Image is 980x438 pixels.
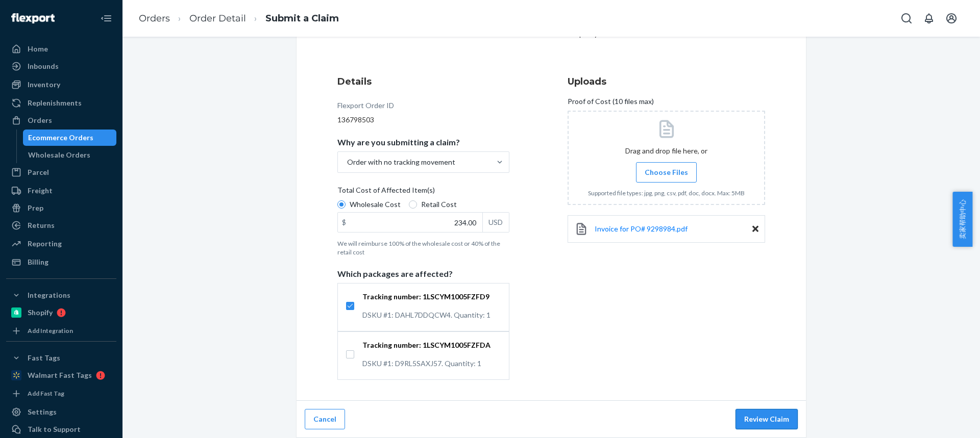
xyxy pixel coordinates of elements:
button: Open account menu [941,8,962,29]
input: Tracking number: 1LSCYM1005FZFDADSKU #1: D9RL5SAXJ57. Quantity: 1 [346,350,354,358]
a: Talk to Support [6,421,116,437]
button: Integrations [6,287,116,303]
a: Orders [139,13,170,24]
p: We will reimburse 100% of the wholesale cost or 40% of the retail cost [337,239,509,256]
a: Settings [6,404,116,420]
div: Freight [28,186,53,196]
div: $ [338,213,350,232]
ol: breadcrumbs [131,4,347,34]
div: Billing [28,257,48,267]
img: Flexport logo [11,13,55,23]
div: Shopify [28,307,53,318]
a: Add Integration [6,325,116,337]
div: Inventory [28,80,60,90]
span: Wholesale Cost [350,199,401,210]
p: Tracking number: 1LSCYM1005FZFDA [362,340,501,350]
span: Invoice for PO# 9298984.pdf [595,224,688,233]
a: Invoice for PO# 9298984.pdf [595,224,688,234]
a: Parcel [6,164,116,181]
a: Freight [6,183,116,199]
a: Submit a Claim [265,13,339,24]
a: Orders [6,112,116,128]
input: Wholesale Cost [337,200,346,209]
div: Settings [28,407,57,417]
a: Prep [6,200,116,216]
div: Prep [28,203,43,213]
p: DSKU #1: D9RL5SAXJ57. Quantity: 1 [362,358,501,369]
a: Order Detail [189,13,246,24]
a: Walmart Fast Tags [6,367,116,383]
button: 卖家帮助中心 [952,192,972,247]
input: $USD [338,213,482,232]
button: Close Navigation [96,8,116,29]
div: Add Integration [28,326,73,335]
div: Integrations [28,290,70,300]
a: Replenishments [6,95,116,111]
span: Proof of Cost (10 files max) [568,96,654,111]
button: Cancel [305,409,345,429]
a: Home [6,41,116,57]
h3: Details [337,75,509,88]
div: Ecommerce Orders [28,133,93,143]
div: Reporting [28,239,62,249]
p: DSKU #1: DAHL7DDQCW4. Quantity: 1 [362,310,501,320]
h3: Uploads [568,75,765,88]
div: Returns [28,220,55,230]
a: Returns [6,217,116,234]
div: Inbounds [28,61,59,71]
span: Choose Files [645,167,688,177]
div: Home [28,44,48,54]
div: Fast Tags [28,353,60,363]
span: Total Cost of Affected Item(s) [337,185,435,199]
a: Inbounds [6,58,116,74]
p: Which packages are affected? [337,269,453,279]
button: Open Search Box [896,8,917,29]
div: Order with no tracking movement [347,157,455,167]
p: Tracking number: 1LSCYM1005FZFD9 [362,292,501,302]
div: 136798503 [337,115,509,125]
input: Tracking number: 1LSCYM1005FZFD9DSKU #1: DAHL7DDQCW4. Quantity: 1 [346,302,354,310]
button: Fast Tags [6,350,116,366]
span: Retail Cost [421,199,457,210]
div: Talk to Support [28,424,81,434]
a: Ecommerce Orders [23,130,117,146]
a: Inventory [6,76,116,93]
div: Wholesale Orders [28,150,90,160]
div: Walmart Fast Tags [28,370,92,380]
a: Add Fast Tag [6,388,116,400]
div: Orders [28,115,52,125]
div: Flexport Order ID [337,100,394,115]
div: Parcel [28,167,49,177]
input: Retail Cost [409,200,417,209]
a: Shopify [6,304,116,321]
button: Open notifications [919,8,939,29]
p: Why are you submitting a claim? [337,137,460,147]
a: Reporting [6,236,116,252]
button: Review Claim [736,409,798,429]
a: Billing [6,254,116,270]
a: Wholesale Orders [23,147,117,163]
div: Replenishments [28,98,82,108]
div: USD [482,213,509,232]
div: Add Fast Tag [28,389,64,398]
